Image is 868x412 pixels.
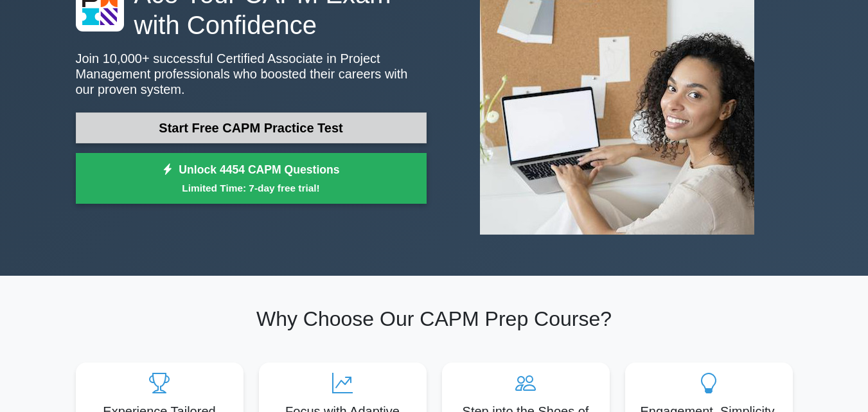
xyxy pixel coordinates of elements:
h2: Why Choose Our CAPM Prep Course? [76,307,793,331]
a: Start Free CAPM Practice Test [76,112,427,143]
p: Join 10,000+ successful Certified Associate in Project Management professionals who boosted their... [76,51,427,97]
a: Unlock 4454 CAPM QuestionsLimited Time: 7-day free trial! [76,153,427,204]
small: Limited Time: 7-day free trial! [92,181,411,195]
